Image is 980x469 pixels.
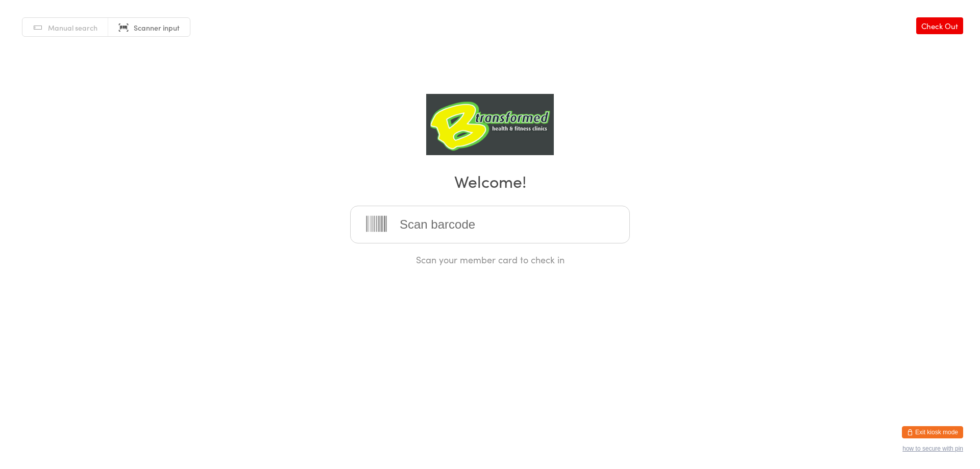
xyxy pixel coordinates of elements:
[902,445,963,452] button: how to secure with pin
[10,169,970,192] h2: Welcome!
[916,17,963,34] a: Check Out
[134,22,180,33] span: Scanner input
[350,253,630,266] div: Scan your member card to check in
[902,426,963,438] button: Exit kiosk mode
[426,94,554,155] img: B Transformed Gym
[350,206,630,243] input: Scan barcode
[48,22,97,33] span: Manual search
